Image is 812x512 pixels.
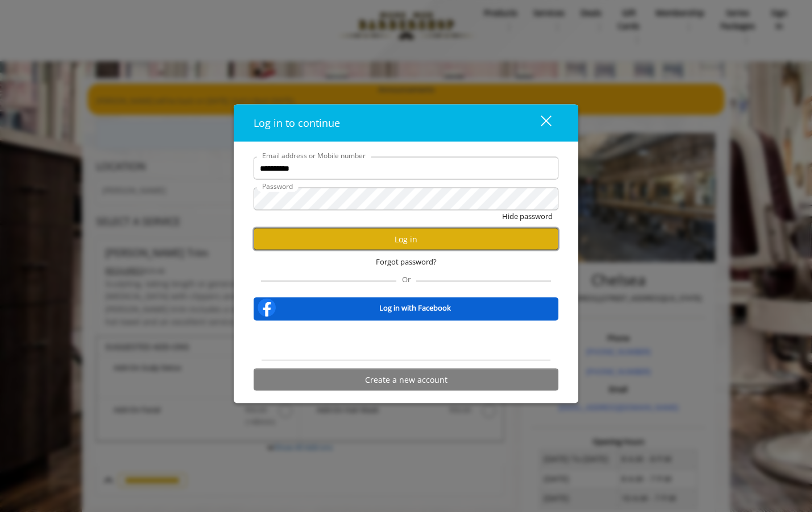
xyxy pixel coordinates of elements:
span: Log in to continue [254,116,340,130]
button: Log in [254,228,558,250]
div: close dialog [528,114,550,131]
button: close dialog [520,112,558,135]
button: Create a new account [254,369,558,391]
iframe: Sign in with Google Button [343,328,469,353]
span: Or [396,274,416,284]
label: Email address or Mobile number [256,150,371,161]
span: Forgot password? [376,256,437,268]
img: facebook-logo [255,296,278,319]
button: Hide password [502,210,553,222]
input: Password [254,188,558,210]
b: Log in with Facebook [379,302,451,313]
input: Email address or Mobile number [254,157,558,180]
label: Password [256,181,299,192]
